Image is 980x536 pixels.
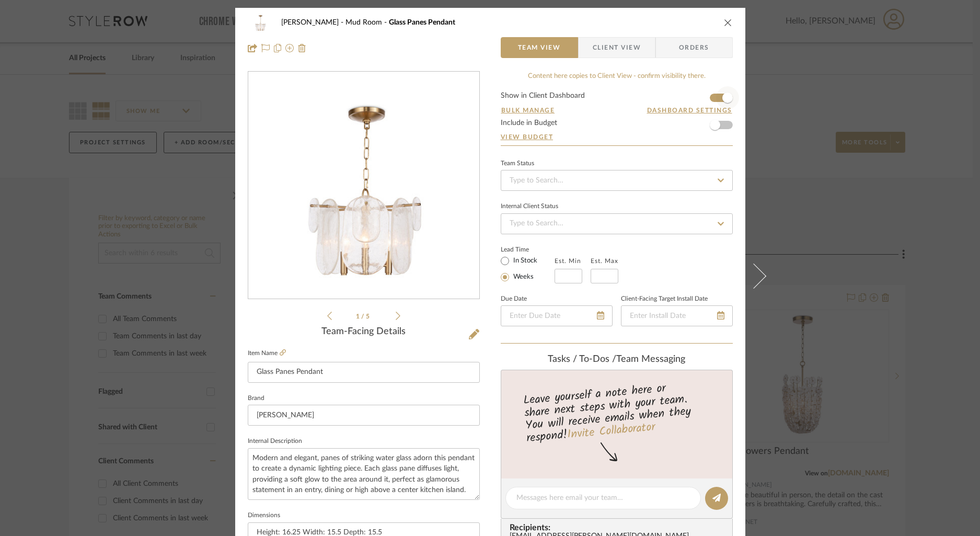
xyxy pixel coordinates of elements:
[499,377,734,447] div: Leave yourself a note here or share next steps with your team. You will receive emails when they ...
[667,37,721,58] span: Orders
[248,12,273,33] img: d00c8989-977a-4388-a7e2-fd68e2c04db0_48x40.jpg
[389,19,455,26] span: Glass Panes Pendant
[501,133,733,141] a: View Budget
[248,326,480,338] div: Team-Facing Details
[248,439,302,444] label: Internal Description
[248,396,264,401] label: Brand
[250,72,477,299] img: d00c8989-977a-4388-a7e2-fd68e2c04db0_436x436.jpg
[591,257,618,265] label: Est. Max
[248,72,479,299] div: 0
[501,71,733,82] div: Content here copies to Client View - confirm visibility there.
[647,106,733,115] button: Dashboard Settings
[501,354,733,366] div: team Messaging
[621,296,708,302] label: Client-Facing Target Install Date
[356,313,361,320] span: 1
[298,44,306,52] img: Remove from project
[548,355,616,364] span: Tasks / To-Dos /
[361,313,366,320] span: /
[593,37,641,58] span: Client View
[501,254,555,283] mat-radio-group: Select item type
[511,272,534,282] label: Weeks
[248,405,480,426] input: Enter Brand
[501,161,534,166] div: Team Status
[248,349,286,358] label: Item Name
[501,204,558,209] div: Internal Client Status
[366,313,371,320] span: 5
[281,19,345,26] span: [PERSON_NAME]
[248,362,480,383] input: Enter Item Name
[345,19,389,26] span: Mud Room
[621,305,733,326] input: Enter Install Date
[248,513,280,518] label: Dimensions
[511,256,537,266] label: In Stock
[566,418,655,444] a: Invite Collaborator
[555,257,581,265] label: Est. Min
[501,106,556,115] button: Bulk Manage
[501,213,733,234] input: Type to Search…
[518,37,561,58] span: Team View
[723,18,733,27] button: close
[501,245,555,254] label: Lead Time
[510,523,728,532] span: Recipients:
[501,305,613,326] input: Enter Due Date
[501,170,733,191] input: Type to Search…
[501,296,527,302] label: Due Date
